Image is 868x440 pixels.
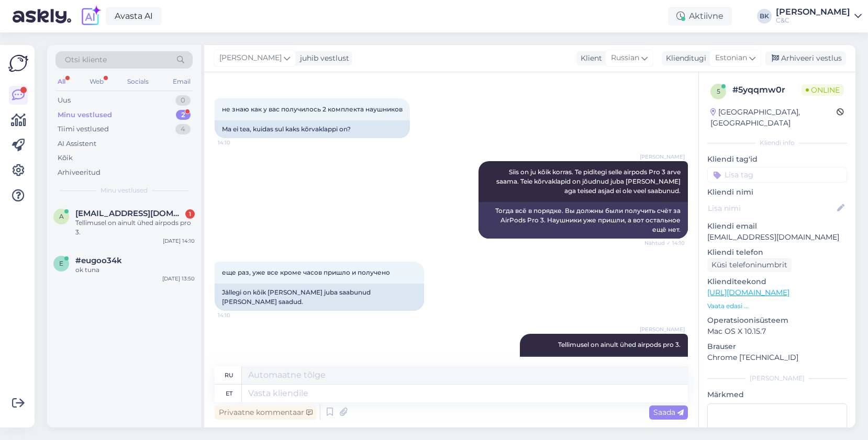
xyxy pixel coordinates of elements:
img: explore-ai [80,5,102,27]
div: Ma ei tea, kuidas sul kaks kõrvaklappi on? [215,120,410,138]
p: Kliendi tag'id [707,154,847,165]
div: ru [225,366,233,384]
p: Chrome [TECHNICAL_ID] [707,352,847,363]
p: Märkmed [707,389,847,400]
div: # 5yqqmw0r [732,84,802,96]
div: AI Assistent [58,139,96,149]
span: 5 [717,87,720,95]
span: Otsi kliente [65,54,107,65]
p: [EMAIL_ADDRESS][DOMAIN_NAME] [707,232,847,243]
div: Kõik [58,153,73,163]
div: Arhiveeritud [58,167,101,178]
p: Mac OS X 10.15.7 [707,326,847,337]
input: Lisa tag [707,167,847,183]
span: 14:10 [218,139,257,146]
span: [PERSON_NAME] [219,52,282,64]
span: a [59,212,64,220]
div: Tellimusel on ainult ühed airpods pro 3. [75,218,195,237]
div: All [55,75,68,88]
div: [GEOGRAPHIC_DATA], [GEOGRAPHIC_DATA] [710,107,837,129]
span: [PERSON_NAME] [640,153,685,161]
div: Socials [125,75,151,88]
div: et [226,385,232,402]
span: e [59,260,63,267]
div: 4 [175,124,191,134]
div: Arhiveeri vestlus [765,51,846,65]
div: Küsi telefoninumbrit [707,258,792,272]
p: Vaata edasi ... [707,301,847,311]
p: Brauser [707,341,847,352]
div: В заказе только одни наушники AirPods Pro 3. [520,356,688,374]
div: Minu vestlused [58,110,112,120]
a: [PERSON_NAME]C&C [776,8,862,25]
span: Nähtud ✓ 14:10 [644,239,685,247]
span: #eugoo34k [75,256,122,265]
div: [PERSON_NAME] [707,374,847,383]
div: juhib vestlust [296,53,349,64]
div: Kliendi info [707,138,847,148]
div: 1 [185,209,195,219]
span: Russian [611,52,639,64]
p: Kliendi telefon [707,247,847,258]
div: Jällegi on kõik [PERSON_NAME] juba saabunud [PERSON_NAME] saadud. [215,284,424,311]
p: Klienditeekond [707,276,847,287]
div: Web [87,75,106,88]
input: Lisa nimi [708,202,835,214]
div: Email [171,75,193,88]
div: 2 [176,110,191,120]
span: Tellimusel on ainult ühed airpods pro 3. [558,341,681,348]
div: BK [757,9,772,24]
span: Saada [653,408,684,417]
div: C&C [776,16,850,25]
span: Online [802,84,844,96]
span: 14:10 [218,311,257,319]
div: Klienditugi [662,53,706,64]
span: Minu vestlused [101,186,148,195]
div: Privaatne kommentaar [215,405,317,420]
div: Тогда всё в порядке. Вы должны были получить счёт за AirPods Pro 3. Наушники уже пришли, а вот ос... [478,202,688,239]
div: Klient [576,53,602,64]
p: Kliendi nimi [707,187,847,198]
div: [DATE] 13:50 [162,275,195,283]
div: Uus [58,95,71,106]
a: Avasta AI [106,7,162,25]
p: Kliendi email [707,221,847,232]
img: Askly Logo [8,53,28,73]
div: [DATE] 14:10 [163,237,195,245]
span: [PERSON_NAME] [640,325,685,333]
span: Estonian [715,52,747,64]
span: alexgs273@gmail.com [75,209,184,218]
div: [PERSON_NAME] [776,8,850,16]
div: ok tuna [75,265,195,275]
span: не знаю как у вас получилось 2 комплекта наушников [222,105,403,113]
a: [URL][DOMAIN_NAME] [707,288,789,297]
p: Operatsioonisüsteem [707,315,847,326]
div: Tiimi vestlused [58,124,109,134]
div: 0 [175,95,191,106]
span: Siis on ju kõik korras. Te piditegi selle airpods Pro 3 arve saama. Teie kõrvaklapid on jõudnud j... [496,168,682,195]
div: Aktiivne [668,7,732,26]
span: еще раз, уже все кроме часов пришло и получено [222,268,390,276]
